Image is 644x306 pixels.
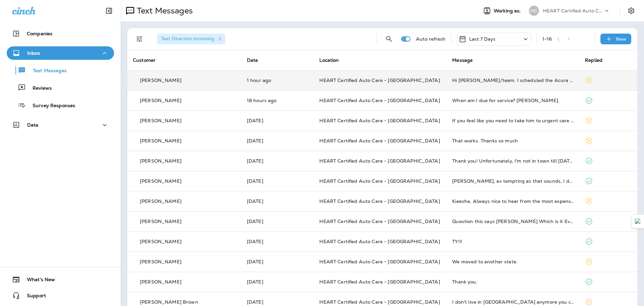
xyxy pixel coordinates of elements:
[319,158,440,164] span: HEART Certified Auto Care - [GEOGRAPHIC_DATA]
[7,98,114,112] button: Survey Responses
[382,32,396,46] button: Search Messages
[452,78,574,83] div: Hi Kieesha/team. I scheduled the Acura for tomorrow and we'll be dropping off tonight. I forgot t...
[140,118,181,123] p: [PERSON_NAME]
[26,103,75,109] p: Survey Responses
[452,259,574,264] div: We moved to another state.
[247,178,309,184] p: Sep 10, 2025 10:35 AM
[469,36,496,42] p: Last 7 Days
[452,279,574,285] div: Thank you.
[452,239,574,244] div: TY!!!
[247,279,309,285] p: Sep 10, 2025 09:10 AM
[20,277,55,285] span: What's New
[494,8,522,14] span: Working as:
[140,98,181,103] p: [PERSON_NAME]
[7,81,114,95] button: Reviews
[319,178,440,184] span: HEART Certified Auto Care - [GEOGRAPHIC_DATA]
[140,199,181,204] p: [PERSON_NAME]
[247,57,258,63] span: Date
[247,219,309,224] p: Sep 10, 2025 10:02 AM
[542,36,552,42] div: 1 - 16
[625,5,637,17] button: Settings
[319,138,440,144] span: HEART Certified Auto Care - [GEOGRAPHIC_DATA]
[27,31,52,36] p: Companies
[140,138,181,143] p: [PERSON_NAME]
[140,279,181,285] p: [PERSON_NAME]
[7,273,114,286] button: What's New
[247,158,309,164] p: Sep 10, 2025 11:49 AM
[140,219,181,224] p: [PERSON_NAME]
[27,122,39,128] p: Data
[247,299,309,305] p: Sep 10, 2025 09:07 AM
[7,118,114,132] button: Data
[7,63,114,77] button: Text Messages
[416,36,446,42] p: Auto refresh
[140,158,181,164] p: [PERSON_NAME]
[543,8,603,13] p: HEART Certified Auto Care
[247,118,309,123] p: Sep 10, 2025 01:54 PM
[7,289,114,302] button: Support
[140,259,181,264] p: [PERSON_NAME]
[319,198,440,204] span: HEART Certified Auto Care - [GEOGRAPHIC_DATA]
[452,158,574,164] div: Thank you! Unfortunately, I'm not in town till Sept 29. So, plan to see you in October.
[247,98,309,103] p: Sep 10, 2025 09:42 PM
[134,6,193,16] p: Text Messages
[319,238,440,245] span: HEART Certified Auto Care - [GEOGRAPHIC_DATA]
[140,299,198,305] p: [PERSON_NAME] Brown
[140,239,181,244] p: [PERSON_NAME]
[319,77,440,83] span: HEART Certified Auto Care - [GEOGRAPHIC_DATA]
[319,259,440,265] span: HEART Certified Auto Care - [GEOGRAPHIC_DATA]
[133,57,156,63] span: Customer
[452,98,574,103] div: When am I due for service? Linda Rubin.
[452,299,574,305] div: I don't live in Evanston anymore you can take me off the text list thanks!
[133,32,146,46] button: Filters
[247,259,309,264] p: Sep 10, 2025 09:22 AM
[452,199,574,204] div: Kieesha, Always nice to hear from the most expensive woman in Evanston. 🙂 I bought a 2022 Lincoln...
[319,97,440,103] span: HEART Certified Auto Care - [GEOGRAPHIC_DATA]
[452,57,473,63] span: Message
[319,279,440,285] span: HEART Certified Auto Care - [GEOGRAPHIC_DATA]
[247,199,309,204] p: Sep 10, 2025 10:14 AM
[26,85,52,92] p: Reviews
[7,46,114,60] button: Inbox
[27,50,40,56] p: Inbox
[452,219,574,224] div: Question this says Evanston Which is it Evanston or wilmette?
[616,36,626,42] p: New
[319,218,440,224] span: HEART Certified Auto Care - [GEOGRAPHIC_DATA]
[247,78,309,83] p: Sep 11, 2025 03:11 PM
[20,293,46,301] span: Support
[319,299,440,305] span: HEART Certified Auto Care - [GEOGRAPHIC_DATA]
[100,4,118,17] button: Collapse Sidebar
[140,178,181,184] p: [PERSON_NAME]
[26,68,67,74] p: Text Messages
[452,138,574,143] div: That works. Thanks so much
[452,118,574,123] div: If you feel like you need to take him to urgent care let me know
[452,178,574,184] div: Keisha, as tempting as that sounds, I don't want to take advantage or jeopardize our contractual ...
[529,6,539,16] div: HC
[319,57,339,63] span: Location
[140,78,181,83] p: [PERSON_NAME]
[635,218,641,224] img: Detect Auto
[247,138,309,143] p: Sep 10, 2025 01:07 PM
[161,36,214,42] span: Text Direction : Incoming
[157,34,225,44] div: Text Direction:Incoming
[7,27,114,40] button: Companies
[585,57,602,63] span: Replied
[247,239,309,244] p: Sep 10, 2025 09:40 AM
[319,118,440,124] span: HEART Certified Auto Care - [GEOGRAPHIC_DATA]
